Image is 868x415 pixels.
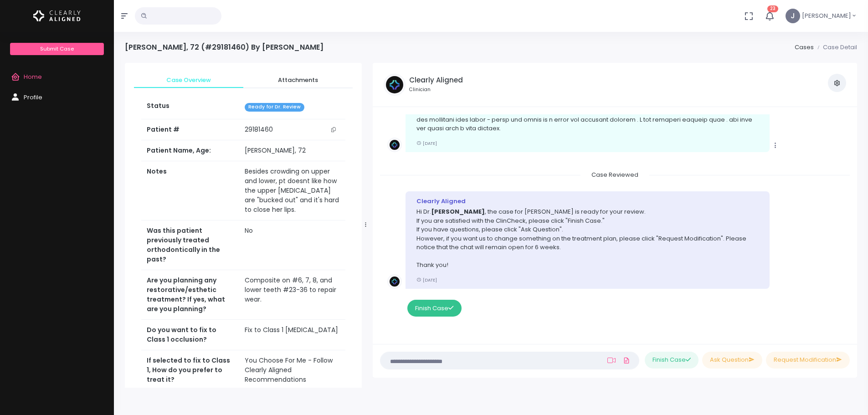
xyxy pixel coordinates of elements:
span: [PERSON_NAME] [802,11,851,20]
button: Finish Case [645,352,699,369]
small: [DATE] [416,277,437,283]
small: Clinician [409,86,463,93]
button: Ask Question [702,352,762,369]
td: [PERSON_NAME], 72 [239,140,345,161]
a: Add Files [621,352,632,369]
div: scrollable content [125,63,362,388]
td: No [239,220,345,270]
span: Home [24,72,42,81]
h4: [PERSON_NAME], 72 (#29181460) By [PERSON_NAME] [125,43,324,51]
td: Composite on #6, 7, 8, and lower teeth #23-36 to repair wear. [239,270,345,320]
img: Logo Horizontal [33,6,81,26]
span: J [786,9,800,23]
span: 23 [767,5,778,12]
th: Patient Name, Age: [141,140,239,161]
a: Add Loom Video [606,357,617,364]
th: Are you planning any restorative/esthetic treatment? If yes, what are you planning? [141,270,239,320]
button: Finish Case [407,300,461,317]
small: [DATE] [416,140,437,146]
span: Ready for Dr. Review [245,103,304,112]
th: Do you want to fix to Class 1 occlusion? [141,320,239,350]
span: Submit Case [40,45,74,52]
span: Attachments [251,76,345,85]
li: Case Detail [814,43,857,52]
th: Was this patient previously treated orthodontically in the past? [141,220,239,270]
td: Besides crowding on upper and lower, pt doesnt like how the upper [MEDICAL_DATA] are "bucked out"... [239,161,345,220]
th: Notes [141,161,239,220]
th: Patient # [141,119,239,140]
b: [PERSON_NAME] [431,207,485,216]
td: Fix to Class 1 [MEDICAL_DATA] [239,320,345,350]
h5: Clearly Aligned [409,76,463,84]
span: Case Overview [141,76,236,85]
th: If selected to fix to Class 1, How do you prefer to treat it? [141,350,239,390]
span: Case Reviewed [580,168,649,182]
a: Cases [795,43,814,51]
span: Profile [24,93,42,102]
td: 29181460 [239,119,345,140]
a: Submit Case [10,43,103,55]
button: Request Modification [766,352,850,369]
th: Status [141,96,239,119]
p: Hi Dr. , the case for [PERSON_NAME] is ready for your review. If you are satisfied with the ClinC... [416,207,759,270]
div: Clearly Aligned [416,197,759,206]
td: You Choose For Me - Follow Clearly Aligned Recommendations [239,350,345,390]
